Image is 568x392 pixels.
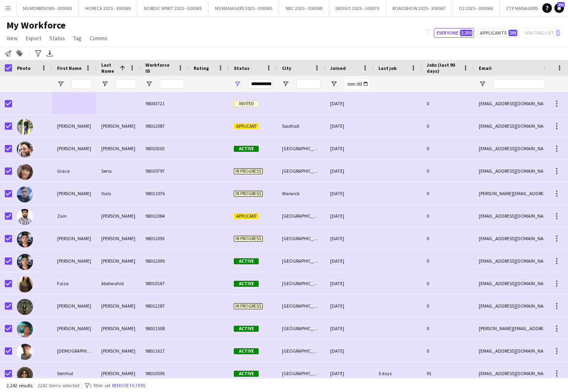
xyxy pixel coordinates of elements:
[422,205,474,227] div: 0
[277,317,325,339] div: [GEOGRAPHIC_DATA]
[17,164,33,180] img: Grace Sena
[70,33,85,43] a: Tag
[325,250,374,272] div: [DATE]
[234,65,249,71] span: Status
[234,326,259,332] span: Active
[325,317,374,339] div: [DATE]
[345,79,369,89] input: Joined Filter Input
[277,362,325,384] div: [GEOGRAPHIC_DATA]
[325,137,374,159] div: [DATE]
[17,231,33,247] img: Ali Abbas
[17,276,33,292] img: Faiza Abdiwahid
[96,317,141,339] div: [PERSON_NAME]
[110,381,147,390] button: Remove filters
[141,295,189,317] div: 98012287
[325,272,374,294] div: [DATE]
[325,205,374,227] div: [DATE]
[49,35,65,42] span: Status
[96,115,141,137] div: [PERSON_NAME]
[234,123,259,129] span: Applicant
[460,30,472,36] span: 2,250
[554,3,564,13] a: 253
[234,101,259,107] span: Invited
[277,205,325,227] div: [GEOGRAPHIC_DATA]
[90,382,110,388] span: 1 filter set
[72,79,92,89] input: First Name Filter Input
[52,250,96,272] div: [PERSON_NAME]
[101,62,116,74] span: Last Name
[141,227,189,249] div: 98012093
[378,65,396,71] span: Last job
[277,250,325,272] div: [GEOGRAPHIC_DATA]
[26,35,41,42] span: Export
[52,340,96,362] div: [DEMOGRAPHIC_DATA]
[17,186,33,202] img: Elliot Vials
[141,182,189,204] div: 98011076
[277,272,325,294] div: [GEOGRAPHIC_DATA]
[96,272,141,294] div: Abdiwahid
[96,340,141,362] div: [PERSON_NAME]
[96,137,141,159] div: [PERSON_NAME]
[22,33,45,43] a: Export
[141,250,189,272] div: 98012095
[194,65,209,71] span: Rating
[234,168,263,174] span: In progress
[277,160,325,182] div: [GEOGRAPHIC_DATA]
[141,160,189,182] div: 98010797
[116,79,136,89] input: Last Name Filter Input
[141,115,189,137] div: 98012087
[52,137,96,159] div: [PERSON_NAME]
[434,28,474,38] button: Everyone2,250
[325,160,374,182] div: [DATE]
[17,344,33,360] img: Muhammad Abdur-Razzaq
[17,119,33,135] img: Princee Narang
[386,0,452,16] button: ROADSHOW 2025 - 300067
[52,160,96,182] div: Grace
[477,28,519,38] button: Applicants293
[296,79,321,89] input: City Filter Input
[422,137,474,159] div: 0
[279,0,329,16] button: NEC 2025 - 300068
[96,182,141,204] div: Vials
[277,182,325,204] div: Warwick
[234,236,263,242] span: In progress
[277,227,325,249] div: [GEOGRAPHIC_DATA]
[86,33,111,43] a: Comms
[422,362,474,384] div: 91
[46,33,68,43] a: Status
[17,141,33,157] img: Mary Noel
[17,209,33,225] img: Zain Abbas
[96,160,141,182] div: Sena
[141,137,189,159] div: 98010203
[422,317,474,339] div: 0
[234,146,259,152] span: Active
[52,362,96,384] div: Semhal
[52,115,96,137] div: [PERSON_NAME]
[141,205,189,227] div: 98012084
[6,35,18,42] span: View
[73,35,82,42] span: Tag
[282,65,291,71] span: City
[234,191,263,197] span: In progress
[38,382,80,388] span: 2242 items selected
[96,227,141,249] div: [PERSON_NAME]
[374,362,422,384] div: 5 days
[3,49,13,58] app-action-btn: Notify workforce
[15,49,25,58] app-action-btn: Add to tag
[79,0,137,16] button: HORECA 2025 - 300069
[422,160,474,182] div: 0
[557,2,565,7] span: 253
[277,115,325,137] div: Southall
[141,272,189,294] div: 98010167
[145,80,153,88] button: Open Filter Menu
[17,299,33,315] img: Muhammad Hasnain Abdul Khaliq
[427,62,460,74] span: Jobs (last 90 days)
[141,340,189,362] div: 98011617
[234,371,259,377] span: Active
[96,250,141,272] div: [PERSON_NAME]
[137,0,208,16] button: NORDIC SPIRIT 2025 - 300065
[325,182,374,204] div: [DATE]
[52,317,96,339] div: [PERSON_NAME]
[422,250,474,272] div: 0
[141,317,189,339] div: 98011508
